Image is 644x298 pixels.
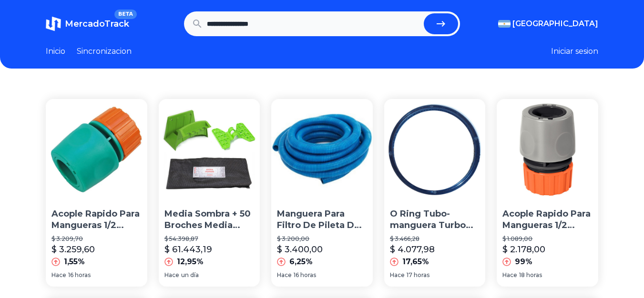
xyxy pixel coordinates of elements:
[46,16,61,31] img: MercadoTrack
[390,235,480,243] p: $ 3.466,28
[515,256,532,268] p: 99%
[384,99,486,200] img: O Ring Tubo-manguera Turbo Vw 57.85media - I8603
[390,208,480,232] p: O Ring Tubo-manguera Turbo Vw 57.85media - I8603
[390,271,405,279] span: Hace
[498,18,598,30] button: [GEOGRAPHIC_DATA]
[519,271,542,279] span: 18 horas
[271,99,373,287] a: Manguera Para Filtro De Pileta De Pulgada Y Media ,x MetroManguera Para Filtro De Pileta De Pulga...
[46,99,147,287] a: Acople Rapido Para Mangueras 1/2 Media Tramontina 78508/000Acople Rapido Para Mangueras 1/2 Media...
[164,243,212,256] p: $ 61.443,19
[402,256,429,268] p: 17,65%
[497,99,598,200] img: Acople Rapido Para Mangueras 1/2 Medio Tramontina
[164,208,255,232] p: Media Sombra + 50 Broches Media Sombra + Soporte Manguera
[65,19,129,29] span: MercadoTrack
[384,99,486,287] a: O Ring Tubo-manguera Turbo Vw 57.85media - I8603O Ring Tubo-manguera Turbo Vw 57.85media - I8603$...
[51,208,142,232] p: Acople Rapido Para Mangueras 1/2 Media Tramontina 78508/000
[164,235,255,243] p: $ 54.398,87
[512,18,598,30] span: [GEOGRAPHIC_DATA]
[498,20,511,28] img: Argentina
[551,46,598,57] button: Iniciar sesion
[277,208,367,232] p: Manguera Para Filtro De Pileta De Pulgada Y Media ,x Metro
[46,16,129,31] a: MercadoTrackBETA
[64,256,85,268] p: 1,55%
[502,208,593,232] p: Acople Rapido Para Mangueras 1/2 Medio Tramontina
[159,99,260,287] a: Media Sombra + 50 Broches Media Sombra + Soporte MangueraMedia Sombra + 50 Broches Media Sombra +...
[407,271,429,279] span: 17 horas
[294,271,316,279] span: 16 horas
[46,99,147,200] img: Acople Rapido Para Mangueras 1/2 Media Tramontina 78508/000
[46,46,65,57] a: Inicio
[277,243,323,256] p: $ 3.400,00
[502,243,545,256] p: $ 2.178,00
[159,99,260,200] img: Media Sombra + 50 Broches Media Sombra + Soporte Manguera
[502,235,593,243] p: $ 1.089,00
[164,271,179,279] span: Hace
[277,271,292,279] span: Hace
[502,271,517,279] span: Hace
[51,271,66,279] span: Hace
[51,243,95,256] p: $ 3.259,60
[51,235,142,243] p: $ 3.209,70
[497,99,598,287] a: Acople Rapido Para Mangueras 1/2 Medio TramontinaAcople Rapido Para Mangueras 1/2 Medio Tramontin...
[114,10,137,19] span: BETA
[177,256,204,268] p: 12,95%
[277,235,367,243] p: $ 3.200,00
[77,46,132,57] a: Sincronizacion
[181,271,199,279] span: un día
[271,99,373,200] img: Manguera Para Filtro De Pileta De Pulgada Y Media ,x Metro
[289,256,313,268] p: 6,25%
[390,243,435,256] p: $ 4.077,98
[68,271,91,279] span: 16 horas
